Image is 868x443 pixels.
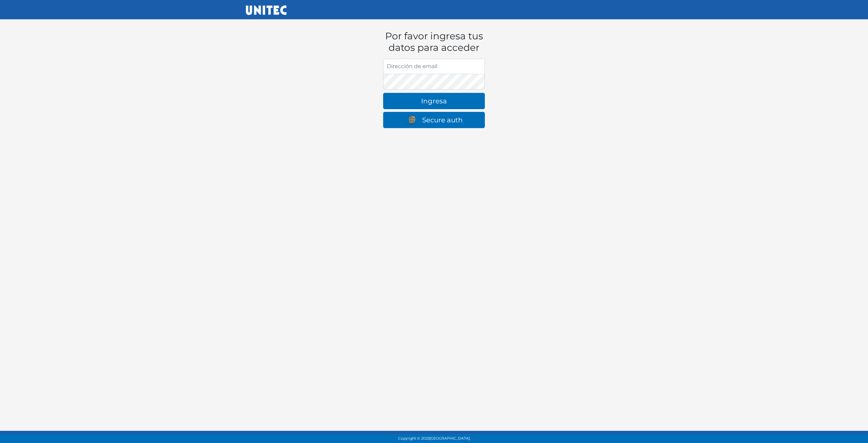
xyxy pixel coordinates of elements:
[405,116,422,125] img: secure auth logo
[246,5,287,15] img: UNITEC
[430,436,470,441] span: [GEOGRAPHIC_DATA].
[383,59,485,74] input: Dirección de email
[383,112,485,128] a: Secure auth
[383,93,485,109] button: Ingresa
[383,31,485,53] h1: Por favor ingresa tus datos para acceder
